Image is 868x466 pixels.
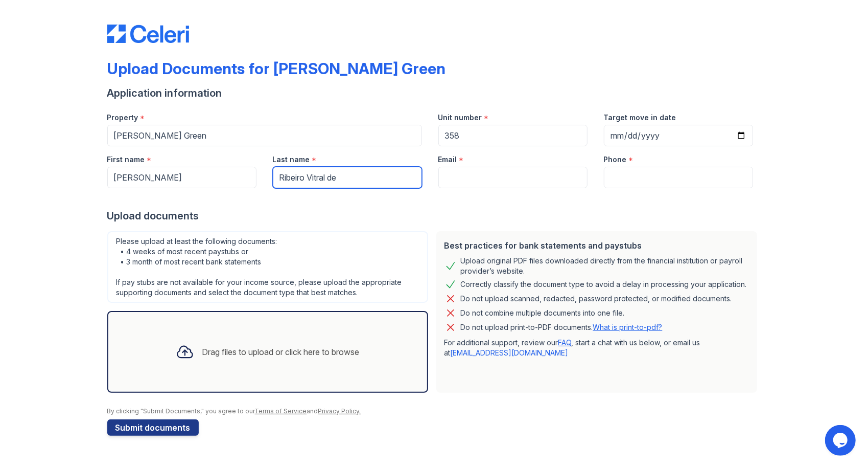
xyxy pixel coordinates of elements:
div: By clicking "Submit Documents," you agree to our and [107,407,761,415]
p: For additional support, review our , start a chat with us below, or email us at [444,338,749,358]
div: Do not upload scanned, redacted, password protected, or modified documents. [461,293,732,305]
img: CE_Logo_Blue-a8612792a0a2168367f1c8372b55b34899dd931a85d93a1a3d3e32e68fde9ad4.png [107,25,189,43]
button: Submit documents [107,419,199,436]
div: Do not combine multiple documents into one file. [461,307,625,319]
label: First name [107,154,145,165]
div: Upload original PDF files downloaded directly from the financial institution or payroll provider’... [461,256,749,276]
a: FAQ [558,338,572,347]
div: Drag files to upload or click here to browse [202,346,360,358]
div: Best practices for bank statements and paystubs [444,239,749,252]
p: Do not upload print-to-PDF documents. [461,322,663,332]
label: Last name [273,154,310,165]
label: Phone [604,154,627,165]
label: Email [438,154,457,165]
a: [EMAIL_ADDRESS][DOMAIN_NAME] [451,348,569,357]
a: Privacy Policy. [318,407,361,415]
label: Target move in date [604,113,676,123]
label: Unit number [438,113,482,123]
iframe: chat widget [825,425,858,456]
div: Upload documents [107,209,761,223]
div: Please upload at least the following documents: • 4 weeks of most recent paystubs or • 3 month of... [107,231,428,303]
div: Application information [107,86,761,100]
label: Property [107,113,138,123]
div: Correctly classify the document type to avoid a delay in processing your application. [461,278,747,291]
div: Upload Documents for [PERSON_NAME] Green [107,59,446,78]
a: Terms of Service [255,407,307,415]
a: What is print-to-pdf? [593,323,663,331]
